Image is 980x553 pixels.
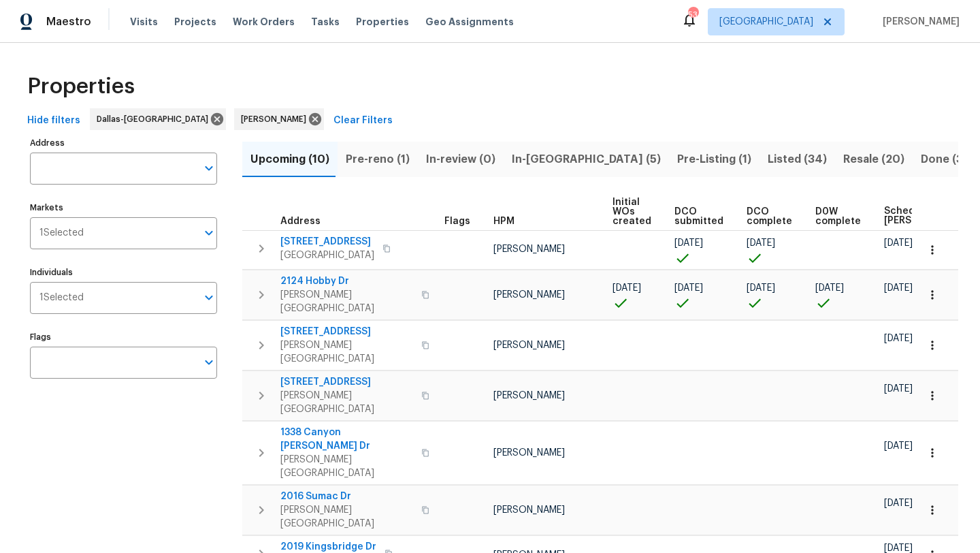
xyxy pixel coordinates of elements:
[280,490,413,503] span: 2016 Sumac Dr
[46,15,91,29] span: Maestro
[884,283,913,293] span: [DATE]
[199,288,218,307] button: Open
[884,334,913,343] span: [DATE]
[39,292,84,304] span: 1 Selected
[30,333,217,341] label: Flags
[30,268,217,276] label: Individuals
[493,244,565,254] span: [PERSON_NAME]
[39,227,84,239] span: 1 Selected
[234,108,324,130] div: [PERSON_NAME]
[747,283,775,293] span: [DATE]
[674,283,703,293] span: [DATE]
[280,453,413,480] span: [PERSON_NAME][GEOGRAPHIC_DATA]
[512,150,661,169] span: In-[GEOGRAPHIC_DATA] (5)
[328,108,398,133] button: Clear Filters
[677,150,751,169] span: Pre-Listing (1)
[280,338,413,366] span: [PERSON_NAME][GEOGRAPHIC_DATA]
[30,204,217,212] label: Markets
[884,238,913,248] span: [DATE]
[280,288,413,315] span: [PERSON_NAME][GEOGRAPHIC_DATA]
[130,15,158,29] span: Visits
[884,499,913,508] span: [DATE]
[444,217,470,226] span: Flags
[27,80,135,93] span: Properties
[747,238,775,248] span: [DATE]
[425,15,514,29] span: Geo Assignments
[674,207,723,226] span: DCO submitted
[199,159,218,178] button: Open
[346,150,410,169] span: Pre-reno (1)
[90,108,226,130] div: Dallas-[GEOGRAPHIC_DATA]
[493,391,565,400] span: [PERSON_NAME]
[612,197,651,226] span: Initial WOs created
[493,505,565,515] span: [PERSON_NAME]
[884,543,913,553] span: [DATE]
[877,15,960,29] span: [PERSON_NAME]
[280,389,413,416] span: [PERSON_NAME][GEOGRAPHIC_DATA]
[280,274,413,288] span: 2124 Hobby Dr
[27,112,80,129] span: Hide filters
[719,15,813,29] span: [GEOGRAPHIC_DATA]
[493,290,565,300] span: [PERSON_NAME]
[97,112,214,126] span: Dallas-[GEOGRAPHIC_DATA]
[493,448,565,458] span: [PERSON_NAME]
[280,325,413,338] span: [STREET_ADDRESS]
[174,15,216,29] span: Projects
[884,441,913,451] span: [DATE]
[280,249,374,262] span: [GEOGRAPHIC_DATA]
[884,384,913,394] span: [DATE]
[280,375,413,389] span: [STREET_ADDRESS]
[493,217,514,226] span: HPM
[815,207,861,226] span: D0W complete
[22,108,86,133] button: Hide filters
[250,150,329,169] span: Upcoming (10)
[241,112,312,126] span: [PERSON_NAME]
[199,353,218,372] button: Open
[333,112,393,129] span: Clear Filters
[674,238,703,248] span: [DATE]
[768,150,827,169] span: Listed (34)
[884,206,961,225] span: Scheduled [PERSON_NAME]
[199,223,218,242] button: Open
[356,15,409,29] span: Properties
[426,150,495,169] span: In-review (0)
[311,17,340,27] span: Tasks
[280,503,413,531] span: [PERSON_NAME][GEOGRAPHIC_DATA]
[747,207,792,226] span: DCO complete
[280,426,413,453] span: 1338 Canyon [PERSON_NAME] Dr
[30,139,217,147] label: Address
[493,341,565,350] span: [PERSON_NAME]
[815,283,844,293] span: [DATE]
[280,235,374,249] span: [STREET_ADDRESS]
[233,15,295,29] span: Work Orders
[688,8,698,22] div: 53
[280,217,321,226] span: Address
[612,283,641,293] span: [DATE]
[843,150,904,169] span: Resale (20)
